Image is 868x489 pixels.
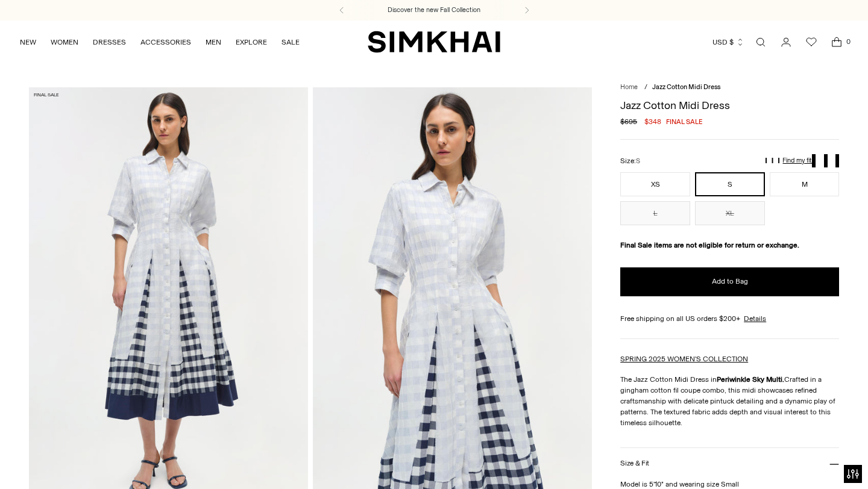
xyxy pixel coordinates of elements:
a: Wishlist [799,30,823,54]
button: USD $ [712,29,744,55]
button: XS [620,172,690,196]
button: Add to Bag [620,267,839,296]
div: Free shipping on all US orders $200+ [620,313,839,324]
a: Home [620,83,638,91]
s: $695 [620,116,637,127]
span: 0 [843,36,854,47]
strong: Final Sale items are not eligible for return or exchange. [620,241,799,249]
a: Go to the account page [774,30,798,54]
span: Add to Bag [712,276,748,287]
label: Size: [620,155,640,167]
button: L [620,201,690,225]
a: MEN [206,29,221,55]
span: S [636,157,640,165]
a: Details [744,313,766,324]
strong: Periwinkle Sky Multi. [717,375,784,384]
button: XL [695,201,765,225]
h3: Size & Fit [620,459,649,467]
span: $348 [644,116,661,127]
button: M [770,172,840,196]
a: NEW [20,29,36,55]
a: SALE [281,29,300,55]
p: The Jazz Cotton Midi Dress in Crafted in a gingham cotton fil coupe combo, this midi showcases re... [620,374,839,428]
a: WOMEN [51,29,78,55]
button: S [695,172,765,196]
h1: Jazz Cotton Midi Dress [620,100,839,111]
a: Discover the new Fall Collection [388,5,480,15]
nav: breadcrumbs [620,83,839,93]
a: SPRING 2025 WOMEN'S COLLECTION [620,355,748,363]
button: Size & Fit [620,448,839,479]
span: Jazz Cotton Midi Dress [652,83,720,91]
a: EXPLORE [236,29,267,55]
a: Open search modal [749,30,773,54]
a: Open cart modal [825,30,849,54]
a: SIMKHAI [368,30,500,54]
div: / [644,83,647,93]
a: ACCESSORIES [140,29,191,55]
a: DRESSES [93,29,126,55]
